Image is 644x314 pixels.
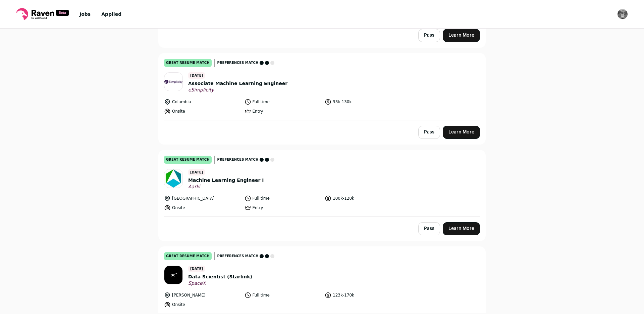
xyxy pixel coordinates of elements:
[418,126,440,139] button: Pass
[164,156,212,164] div: great resume match
[325,99,401,105] li: 93k-130k
[164,59,212,67] div: great resume match
[188,169,205,175] span: [DATE]
[245,204,321,211] li: Entry
[164,204,240,211] li: Onsite
[617,9,628,19] img: 8787906-medium_jpg
[101,11,121,17] a: Applied
[617,9,628,19] button: Open dropdown
[79,11,91,17] a: Jobs
[418,222,440,235] button: Pass
[188,266,205,272] span: [DATE]
[443,222,480,235] a: Learn More
[188,80,287,87] span: Associate Machine Learning Engineer
[217,156,259,163] span: Preferences match
[188,273,252,280] span: Data Scientist (Starlink)
[164,108,240,115] li: Onsite
[164,301,240,308] li: Onsite
[159,150,485,217] a: great resume match Preferences match [DATE] Machine Learning Engineer I Aarki [GEOGRAPHIC_DATA] F...
[188,184,264,190] span: Aarki
[164,195,240,202] li: [GEOGRAPHIC_DATA]
[164,169,182,188] img: 6e8e02749ad01f220b99d98d9bbba960efe002ef7c85f924f9546582fec9be5a.jpg
[188,87,287,93] span: eSimplicity
[159,247,485,313] a: great resume match Preferences match [DATE] Data Scientist (Starlink) SpaceX [PERSON_NAME] Full t...
[164,80,182,84] img: 23525e53863c4f546d3085ede144de6520c7d4ebea1e4964fe06338d3313677c.png
[159,53,485,120] a: great resume match Preferences match [DATE] Associate Machine Learning Engineer eSimplicity Colum...
[188,177,264,184] span: Machine Learning Engineer I
[325,195,401,202] li: 100k-120k
[325,292,401,299] li: 123k-170k
[245,108,321,115] li: Entry
[217,60,259,66] span: Preferences match
[164,292,240,299] li: [PERSON_NAME]
[245,99,321,105] li: Full time
[245,292,321,299] li: Full time
[188,280,252,286] span: SpaceX
[217,253,259,260] span: Preferences match
[418,29,440,42] button: Pass
[443,126,480,139] a: Learn More
[164,99,240,105] li: Columbia
[245,195,321,202] li: Full time
[164,266,182,284] img: e5c17caf2921cb359df06f267f70cea9100fc977a63e3fce2418c377f2bbb89c.jpg
[188,72,205,79] span: [DATE]
[443,29,480,42] a: Learn More
[164,252,212,260] div: great resume match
